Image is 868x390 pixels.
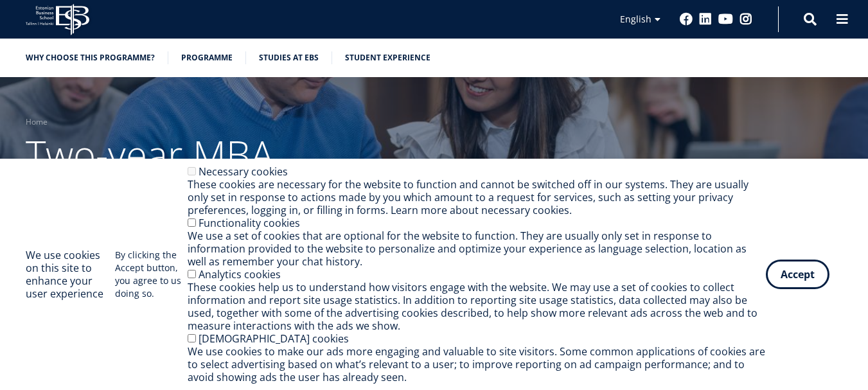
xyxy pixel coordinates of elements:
[345,51,430,64] a: Student experience
[199,216,300,230] label: Functionality cookies
[26,116,48,129] a: Home
[699,13,712,26] a: Linkedin
[740,13,752,26] a: Instagram
[115,249,188,300] p: By clicking the Accept button, you agree to us doing so.
[26,51,155,64] a: Why choose this programme?
[188,229,766,268] div: We use a set of cookies that are optional for the website to function. They are usually only set ...
[199,332,349,346] label: [DEMOGRAPHIC_DATA] cookies
[680,13,693,26] a: Facebook
[26,249,115,300] h2: We use cookies on this site to enhance your user experience
[188,178,766,217] div: These cookies are necessary for the website to function and cannot be switched off in our systems...
[199,164,288,179] label: Necessary cookies
[188,345,766,384] div: We use cookies to make our ads more engaging and valuable to site visitors. Some common applicati...
[718,13,733,26] a: Youtube
[188,281,766,332] div: These cookies help us to understand how visitors engage with the website. We may use a set of coo...
[259,51,319,64] a: Studies at EBS
[199,267,281,281] label: Analytics cookies
[26,128,274,181] span: Two-year MBA
[181,51,233,64] a: Programme
[766,260,829,289] button: Accept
